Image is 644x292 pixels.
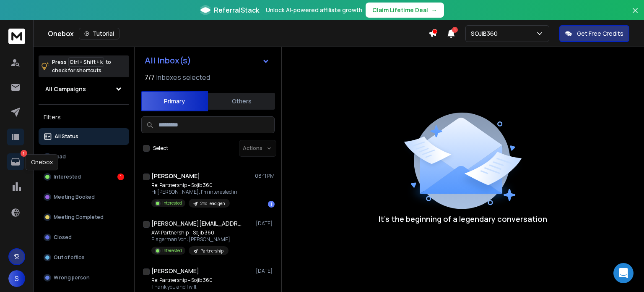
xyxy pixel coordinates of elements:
[39,269,129,286] button: Wrong person
[68,57,104,67] span: Ctrl + Shift + k
[145,56,191,65] h1: All Inbox(s)
[266,6,362,14] p: Unlock AI-powered affiliate growth
[52,58,111,75] p: Press to check for shortcuts.
[39,189,129,205] button: Meeting Booked
[151,182,237,189] p: Re: Partnership – Sojib 360
[54,194,95,200] p: Meeting Booked
[452,27,458,33] span: 1
[7,153,24,170] a: 1
[54,214,104,221] p: Meeting Completed
[54,234,72,241] p: Closed
[214,5,259,15] span: ReferralStack
[471,29,501,38] p: SOJIB360
[39,229,129,246] button: Closed
[156,72,210,82] h3: Inboxes selected
[268,201,275,208] div: 1
[151,284,229,290] p: Thank you and I will.
[151,229,230,236] p: AW: Partnership – Sojib 360
[26,154,58,170] div: Onebox
[431,6,437,14] span: →
[141,91,208,111] button: Primary
[145,72,155,82] span: 7 / 7
[8,270,25,287] button: S
[138,52,276,69] button: All Inbox(s)
[255,173,275,179] p: 08:11 PM
[151,277,229,284] p: Re: Partnership – Sojib 360
[55,133,78,140] p: All Status
[39,168,129,185] button: Interested1
[162,200,182,206] p: Interested
[54,254,85,261] p: Out of office
[379,213,547,225] p: It’s the beginning of a legendary conversation
[151,267,199,275] h1: [PERSON_NAME]
[39,209,129,226] button: Meeting Completed
[54,174,81,180] p: Interested
[45,85,86,93] h1: All Campaigns
[200,248,223,254] p: Partnership
[39,81,129,97] button: All Campaigns
[21,150,27,157] p: 1
[559,25,629,42] button: Get Free Credits
[39,111,129,123] h3: Filters
[256,268,275,274] p: [DATE]
[54,274,90,281] p: Wrong person
[630,5,641,25] button: Close banner
[48,28,428,39] div: Onebox
[79,28,119,39] button: Tutorial
[151,236,230,243] p: Pls german Von: [PERSON_NAME]
[256,220,275,227] p: [DATE]
[366,3,444,18] button: Claim Lifetime Deal→
[613,263,634,283] div: Open Intercom Messenger
[577,29,623,38] p: Get Free Credits
[39,148,129,165] button: Lead
[117,174,124,180] div: 1
[151,219,244,228] h1: [PERSON_NAME][EMAIL_ADDRESS][DOMAIN_NAME]
[208,92,275,110] button: Others
[153,145,168,152] label: Select
[39,128,129,145] button: All Status
[39,249,129,266] button: Out of office
[151,189,237,195] p: Hi [PERSON_NAME], I’m interested in
[54,153,66,160] p: Lead
[162,247,182,254] p: Interested
[200,200,225,207] p: 2nd lead gen
[151,172,200,180] h1: [PERSON_NAME]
